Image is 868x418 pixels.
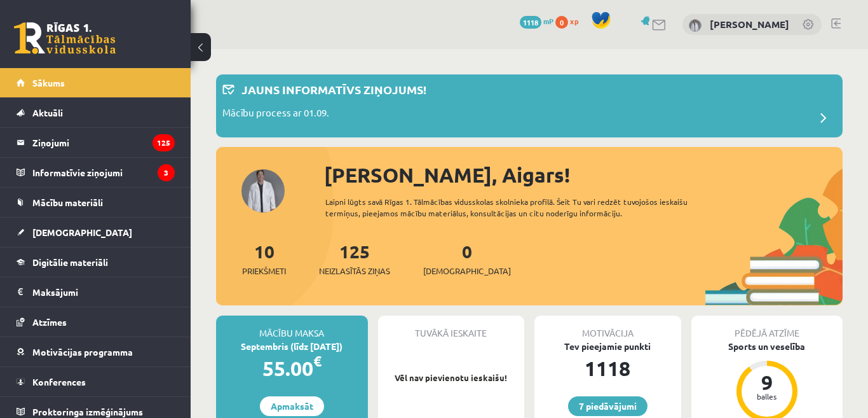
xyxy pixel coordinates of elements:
div: [PERSON_NAME], Aigars! [324,160,843,190]
a: 125Neizlasītās ziņas [319,240,390,277]
div: balles [748,393,786,400]
div: Motivācija [534,316,681,340]
a: Maksājumi [17,277,175,307]
legend: Maksājumi [32,277,175,307]
legend: Ziņojumi [32,128,175,157]
div: Mācību maksa [216,316,368,340]
span: [DEMOGRAPHIC_DATA] [32,226,132,238]
span: Neizlasītās ziņas [319,265,390,277]
a: [DEMOGRAPHIC_DATA] [17,218,175,247]
a: Rīgas 1. Tālmācības vidusskola [14,22,116,54]
a: Informatīvie ziņojumi3 [17,158,175,187]
a: 10Priekšmeti [242,240,286,277]
a: Konferences [17,367,175,396]
a: Jauns informatīvs ziņojums! Mācību process ar 01.09. [222,81,836,131]
div: 1118 [534,353,681,384]
legend: Informatīvie ziņojumi [32,158,175,187]
span: Atzīmes [32,316,67,328]
a: Mācību materiāli [17,188,175,217]
span: Motivācijas programma [32,346,133,358]
i: 125 [153,134,175,151]
span: xp [570,16,578,26]
span: Aktuāli [32,107,63,118]
a: 7 piedāvājumi [568,396,648,416]
a: Digitālie materiāli [17,247,175,277]
span: 0 [555,16,568,29]
a: [PERSON_NAME] [710,18,789,31]
p: Mācību process ar 01.09. [222,106,329,123]
span: € [313,352,322,370]
span: Priekšmeti [242,265,286,277]
a: Apmaksāt [260,396,324,416]
img: Aigars Kleinbergs [689,19,702,32]
a: Motivācijas programma [17,337,175,366]
span: Proktoringa izmēģinājums [32,406,143,417]
div: Pēdējā atzīme [691,316,843,340]
a: Sākums [17,68,175,97]
span: Sākums [32,77,65,88]
a: Ziņojumi125 [17,128,175,157]
a: 0[DEMOGRAPHIC_DATA] [423,240,511,277]
a: 1118 mP [520,16,553,26]
div: Laipni lūgts savā Rīgas 1. Tālmācības vidusskolas skolnieka profilā. Šeit Tu vari redzēt tuvojošo... [325,196,702,219]
div: Septembris (līdz [DATE]) [216,340,368,353]
div: Tev pieejamie punkti [534,340,681,353]
span: Mācību materiāli [32,197,103,208]
p: Jauns informatīvs ziņojums! [241,81,426,98]
div: 9 [748,372,786,393]
a: 0 xp [555,16,585,26]
a: Atzīmes [17,307,175,337]
a: Aktuāli [17,98,175,127]
span: mP [543,16,553,26]
i: 3 [158,164,175,181]
span: 1118 [520,16,541,29]
div: Tuvākā ieskaite [378,316,525,340]
div: 55.00 [216,353,368,384]
p: Vēl nav pievienotu ieskaišu! [384,372,519,384]
span: Digitālie materiāli [32,256,108,268]
div: Sports un veselība [691,340,843,353]
span: [DEMOGRAPHIC_DATA] [423,265,511,277]
span: Konferences [32,376,86,387]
